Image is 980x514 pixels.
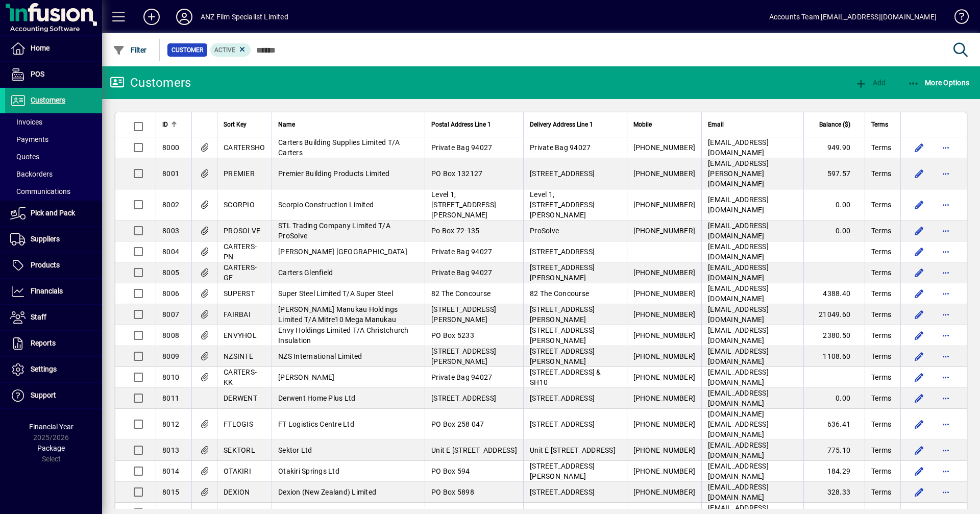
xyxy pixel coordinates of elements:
span: [EMAIL_ADDRESS][DOMAIN_NAME] [708,242,769,261]
span: Name [278,119,295,130]
button: More options [938,139,954,156]
span: Terms [871,119,888,130]
td: 328.33 [803,482,865,503]
span: [STREET_ADDRESS] [530,248,595,256]
span: NZS International Limited [278,352,362,360]
span: 8004 [162,248,179,256]
span: [STREET_ADDRESS] [530,169,595,178]
div: Mobile [633,119,696,130]
span: [PHONE_NUMBER] [633,201,696,209]
span: [EMAIL_ADDRESS][DOMAIN_NAME] [708,462,769,480]
span: Pick and Pack [31,209,75,217]
td: 1108.60 [803,346,865,367]
span: Support [31,391,56,399]
button: More options [938,348,954,364]
span: Private Bag 94027 [431,373,492,381]
span: Staff [31,313,46,321]
button: Add [852,74,888,92]
span: 82 The Concourse [431,289,491,298]
span: Home [31,44,50,52]
a: Communications [5,183,102,200]
button: Edit [911,327,927,344]
button: Profile [168,8,201,26]
a: Invoices [5,113,102,131]
td: 597.57 [803,158,865,189]
td: 0.00 [803,189,865,221]
a: POS [5,62,102,87]
span: [EMAIL_ADDRESS][DOMAIN_NAME] [708,368,769,386]
span: Settings [31,365,57,373]
span: 8002 [162,201,179,209]
span: [PHONE_NUMBER] [633,227,696,235]
td: 949.90 [803,137,865,158]
td: 184.29 [803,461,865,482]
span: 8009 [162,352,179,360]
button: More options [938,390,954,406]
button: Edit [911,264,927,281]
button: More options [938,165,954,182]
span: [EMAIL_ADDRESS][DOMAIN_NAME] [708,389,769,407]
span: SEKTORL [224,446,255,454]
span: Carters Glenfield [278,268,333,277]
div: ANZ Film Specialist Limited [201,9,288,25]
span: Unit E [STREET_ADDRESS] [431,446,517,454]
td: 4388.40 [803,283,865,304]
span: Sektor Ltd [278,446,312,454]
button: Edit [911,463,927,479]
span: Terms [871,267,891,278]
span: PO Box 594 [431,467,470,475]
span: Terms [871,393,891,403]
span: NZSINTE [224,352,253,360]
span: Balance ($) [819,119,850,130]
span: 8010 [162,373,179,381]
span: Filter [113,46,147,54]
button: Edit [911,369,927,385]
span: Terms [871,466,891,476]
span: DERWENT [224,394,257,402]
a: Products [5,253,102,278]
span: [PHONE_NUMBER] [633,446,696,454]
span: Mobile [633,119,652,130]
span: [PHONE_NUMBER] [633,289,696,298]
span: 8011 [162,394,179,402]
button: More options [938,416,954,432]
span: Otakiri Springs Ltd [278,467,339,475]
a: Backorders [5,165,102,183]
a: Suppliers [5,227,102,252]
div: Name [278,119,419,130]
span: [PHONE_NUMBER] [633,331,696,339]
button: Edit [911,139,927,156]
span: Financial Year [29,423,73,431]
span: Sort Key [224,119,247,130]
button: Edit [911,165,927,182]
span: PO Box 258 047 [431,420,484,428]
span: Backorders [10,170,53,178]
span: CARTERS-KK [224,368,257,386]
span: [EMAIL_ADDRESS][DOMAIN_NAME] [708,305,769,324]
span: [STREET_ADDRESS][PERSON_NAME] [431,305,496,324]
a: Knowledge Base [947,2,967,35]
span: Carters Building Supplies Limited T/A Carters [278,138,400,157]
div: Balance ($) [810,119,860,130]
span: Premier Building Products Limited [278,169,389,178]
button: More options [938,306,954,323]
span: [STREET_ADDRESS] [530,394,595,402]
span: More Options [908,79,970,87]
span: [PERSON_NAME] [GEOGRAPHIC_DATA] [278,248,407,256]
span: Invoices [10,118,42,126]
span: DEXION [224,488,250,496]
span: FTLOGIS [224,420,253,428]
span: Po Box 72-135 [431,227,479,235]
button: Edit [911,484,927,500]
span: [EMAIL_ADDRESS][DOMAIN_NAME] [708,347,769,365]
span: 8005 [162,268,179,277]
span: Reports [31,339,56,347]
span: Payments [10,135,48,143]
span: [EMAIL_ADDRESS][DOMAIN_NAME] [708,326,769,345]
span: Private Bag 94027 [431,248,492,256]
span: [STREET_ADDRESS][PERSON_NAME] [530,347,595,365]
span: Dexion (New Zealand) Limited [278,488,376,496]
span: [STREET_ADDRESS] [530,420,595,428]
span: PO Box 5898 [431,488,474,496]
a: Staff [5,305,102,330]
